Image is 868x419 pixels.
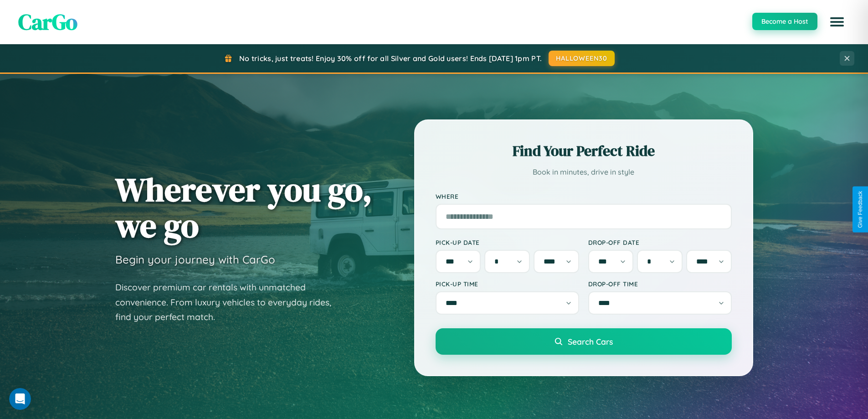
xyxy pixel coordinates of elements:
[588,280,732,288] label: Drop-off Time
[239,54,542,63] span: No tricks, just treats! Enjoy 30% off for all Silver and Gold users! Ends [DATE] 1pm PT.
[18,7,77,37] span: CarGo
[115,253,275,266] h3: Begin your journey with CarGo
[115,171,372,243] h1: Wherever you go, we go
[436,166,732,179] p: Book in minutes, drive in style
[115,280,343,325] p: Discover premium car rentals with unmatched convenience. From luxury vehicles to everyday rides, ...
[568,336,613,347] span: Search Cars
[824,9,850,35] button: Open menu
[436,328,732,355] button: Search Cars
[857,191,863,228] div: Give Feedback
[752,13,817,30] button: Become a Host
[588,238,732,246] label: Drop-off Date
[436,192,732,200] label: Where
[436,238,579,246] label: Pick-up Date
[436,280,579,288] label: Pick-up Time
[549,51,615,66] button: HALLOWEEN30
[9,388,31,410] iframe: Intercom live chat
[436,141,732,161] h2: Find Your Perfect Ride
